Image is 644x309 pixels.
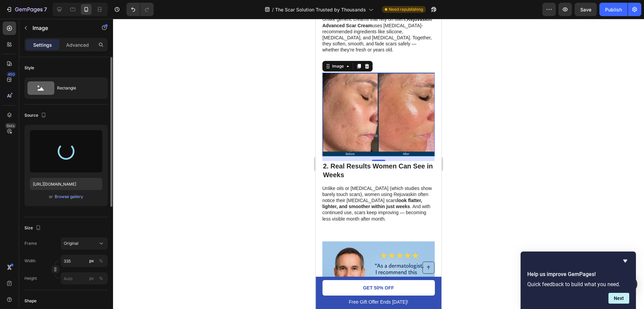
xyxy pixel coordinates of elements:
[7,166,119,204] div: Rich Text Editor. Editing area: main
[275,6,366,13] span: The Scar Solution Trusted by Thousands
[580,7,591,12] span: Save
[61,255,108,267] input: px%
[99,258,103,264] div: %
[24,65,34,71] div: Style
[599,3,628,16] button: Publish
[24,224,42,233] div: Size
[7,166,118,203] p: Unlike oils or [MEDICAL_DATA] (which studies show barely touch scars), women using Rejuvaskin oft...
[61,272,108,284] input: px%
[6,72,16,77] div: 450
[621,257,629,265] button: Hide survey
[89,258,94,264] div: px
[33,24,90,32] p: Image
[24,298,37,304] div: Shape
[527,257,629,304] div: Help us improve GemPages!
[24,275,37,281] label: Height
[88,257,96,265] button: %
[389,6,423,12] span: Need republishing
[575,3,597,16] button: Save
[33,41,52,48] p: Settings
[61,237,108,249] button: Original
[272,6,274,13] span: /
[88,274,96,282] button: %
[24,258,36,264] label: Width
[3,3,50,16] button: 7
[527,270,629,278] h2: Help us improve GemPages!
[24,111,48,120] div: Source
[126,3,154,16] div: Undo/Redo
[608,293,629,304] button: Next question
[7,142,119,161] h2: Rich Text Editor. Editing area: main
[44,5,47,13] p: 7
[316,19,441,309] iframe: To enrich screen reader interactions, please activate Accessibility in Grammarly extension settings
[7,179,106,190] strong: look flatter, lighter, and smoother within just weeks
[66,41,89,48] p: Advanced
[97,274,105,282] button: px
[49,193,53,201] span: or
[7,143,118,160] p: 2. Real Results Women Can See in Weeks
[64,240,78,246] span: Original
[99,275,103,281] div: %
[54,193,84,200] button: Browse gallery
[15,44,30,50] div: Image
[527,281,629,287] p: Quick feedback to build what you need.
[57,80,98,96] div: Rectangle
[30,178,102,190] input: https://example.com/image.jpg
[605,6,622,13] div: Publish
[5,123,16,128] div: Beta
[89,275,94,281] div: px
[97,257,105,265] button: px
[24,240,37,246] label: Frame
[7,54,119,138] img: gempages_582562234064962521-b59c9ea6-07ad-4612-8842-2dab55e99a98.png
